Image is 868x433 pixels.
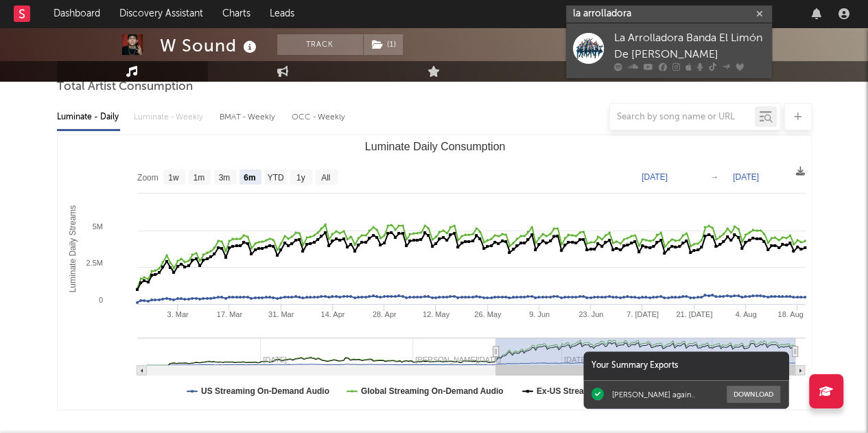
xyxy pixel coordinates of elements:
[422,310,449,318] text: 12. May
[218,173,230,183] text: 3m
[474,310,502,318] text: 26. May
[364,141,505,152] text: Luminate Daily Consumption
[363,34,403,55] span: ( 1 )
[735,310,756,318] text: 4. Aug
[727,386,780,403] button: Download
[733,172,759,182] text: [DATE]
[614,30,765,63] div: La Arrolladora Banda El Limón De [PERSON_NAME]
[68,205,78,292] text: Luminate Daily Streams
[528,310,549,318] text: 9. Jun
[58,135,812,410] svg: Luminate Daily Consumption
[86,259,102,267] text: 2.5M
[268,310,294,318] text: 31. Mar
[710,172,718,182] text: →
[612,390,696,399] div: [PERSON_NAME] again..
[321,173,330,183] text: All
[610,112,755,123] input: Search by song name or URL
[216,310,242,318] text: 17. Mar
[137,173,159,183] text: Zoom
[642,172,668,182] text: [DATE]
[578,310,603,318] text: 23. Jun
[168,173,179,183] text: 1w
[267,173,283,183] text: YTD
[244,173,255,183] text: 6m
[626,310,659,318] text: 7. [DATE]
[277,34,363,55] button: Track
[92,222,102,231] text: 5M
[201,386,329,396] text: US Streaming On-Demand Audio
[320,310,344,318] text: 14. Apr
[777,310,803,318] text: 18. Aug
[360,386,503,396] text: Global Streaming On-Demand Audio
[566,23,772,78] a: La Arrolladora Banda El Limón De [PERSON_NAME]
[167,310,189,318] text: 3. Mar
[372,310,396,318] text: 28. Apr
[160,34,260,57] div: W Sound
[536,386,677,396] text: Ex-US Streaming On-Demand Audio
[566,5,772,23] input: Search for artists
[676,310,712,318] text: 21. [DATE]
[583,351,789,380] div: Your Summary Exports
[57,79,193,95] span: Total Artist Consumption
[296,173,305,183] text: 1y
[193,173,204,183] text: 1m
[364,34,403,55] button: (1)
[98,296,102,304] text: 0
